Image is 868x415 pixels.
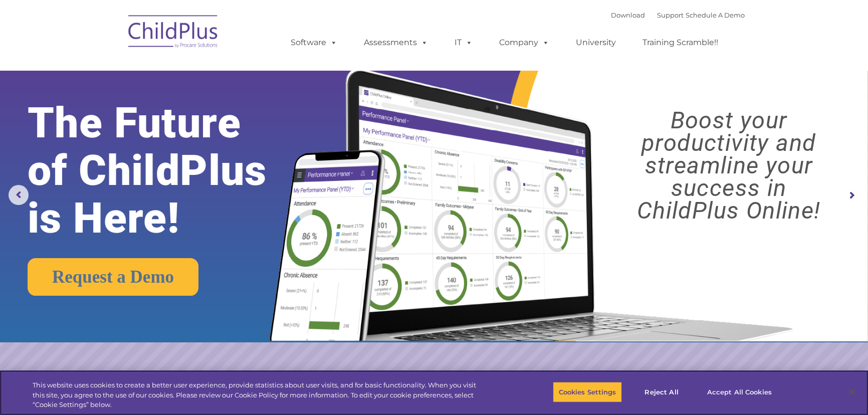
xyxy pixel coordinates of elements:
a: Training Scramble!! [632,33,728,53]
button: Accept All Cookies [702,381,777,402]
font: | [611,11,745,19]
a: Software [281,33,347,53]
a: Schedule A Demo [686,11,745,19]
a: Company [489,33,559,53]
img: ChildPlus by Procare Solutions [123,8,224,58]
a: Support [657,11,684,19]
rs-layer: Boost your productivity and streamline your success in ChildPlus Online! [600,109,857,222]
a: IT [445,33,483,53]
a: Request a Demo [28,258,198,296]
a: University [566,33,626,53]
a: Download [611,11,645,19]
button: Close [841,381,863,403]
a: Assessments [354,33,438,53]
button: Cookies Settings [553,381,621,402]
button: Reject All [630,381,693,402]
div: This website uses cookies to create a better user experience, provide statistics about user visit... [33,380,478,410]
span: Phone number [139,107,182,115]
rs-layer: The Future of ChildPlus is Here! [28,99,305,242]
span: Last name [139,66,170,74]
